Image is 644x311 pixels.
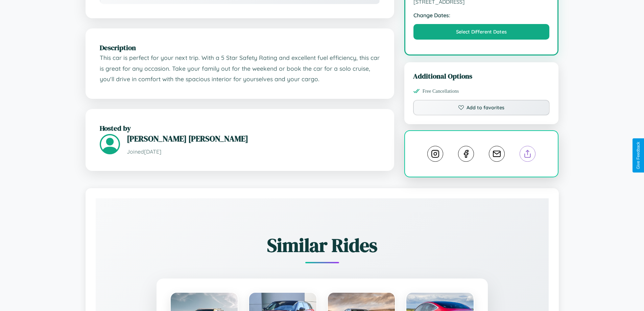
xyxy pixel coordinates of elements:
strong: Change Dates: [413,12,550,19]
button: Select Different Dates [413,24,550,40]
h2: Hosted by [100,123,380,133]
h3: [PERSON_NAME] [PERSON_NAME] [127,133,380,144]
h3: Additional Options [413,71,550,81]
p: This car is perfect for your next trip. With a 5 Star Safety Rating and excellent fuel efficiency... [100,52,380,85]
h2: Description [100,43,380,52]
div: Give Feedback [636,142,641,169]
p: Joined [DATE] [127,147,380,157]
span: Free Cancellations [423,88,459,94]
h2: Similar Rides [119,232,525,258]
button: Add to favorites [413,100,550,115]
